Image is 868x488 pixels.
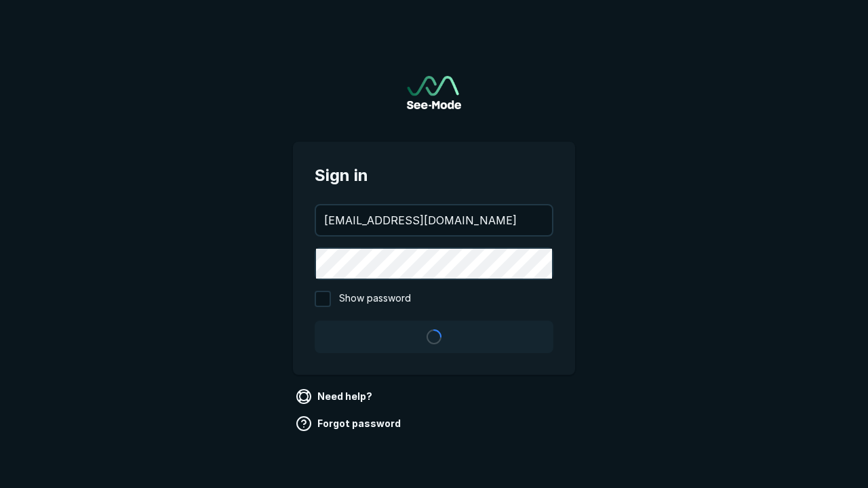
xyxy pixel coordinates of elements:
input: your@email.com [316,205,552,235]
a: Go to sign in [407,76,461,109]
a: Need help? [293,386,378,407]
span: Show password [339,291,411,307]
span: Sign in [315,163,553,188]
img: See-Mode Logo [407,76,461,109]
a: Forgot password [293,413,406,434]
